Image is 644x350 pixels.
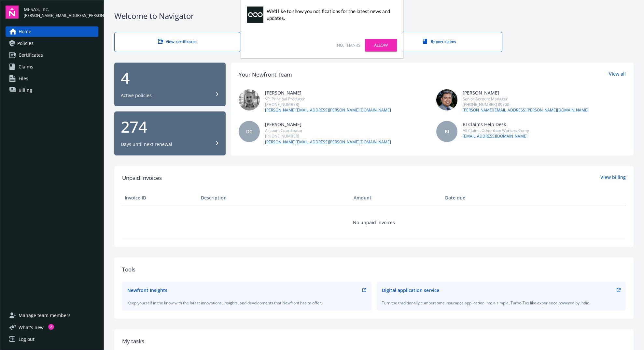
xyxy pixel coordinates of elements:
[19,26,31,37] span: Home
[6,26,98,37] a: Home
[19,50,43,60] span: Certificates
[463,96,589,102] div: Senior Account Manager
[6,85,98,95] a: Billing
[6,62,98,72] a: Claims
[267,8,394,22] div: We'd like to show you notifications for the latest news and updates.
[463,128,529,133] div: All Claims Other than Workers Comp
[121,70,219,86] div: 4
[390,39,489,44] div: Report claims
[445,128,449,135] span: BI
[239,89,260,110] img: photo
[239,70,292,79] div: Your Newfront Team
[265,89,391,96] div: [PERSON_NAME]
[6,50,98,60] a: Certificates
[265,107,391,113] a: [PERSON_NAME][EMAIL_ADDRESS][PERSON_NAME][DOMAIN_NAME]
[128,39,227,44] div: View certificates
[122,206,626,239] td: No unpaid invoices
[265,102,391,107] div: [PHONE_NUMBER]
[337,42,360,48] a: No, thanks
[19,85,32,95] span: Billing
[6,38,98,49] a: Policies
[24,6,98,13] span: MESA3, Inc.
[609,70,626,79] a: View all
[114,10,634,22] div: Welcome to Navigator
[6,73,98,84] a: Files
[6,6,19,19] img: navigator-logo.svg
[377,32,503,52] a: Report claims
[463,102,589,107] div: [PHONE_NUMBER] 89700
[122,190,198,206] th: Invoice ID
[246,128,253,135] span: DG
[114,32,240,52] a: View certificates
[24,13,98,19] span: [PERSON_NAME][EMAIL_ADDRESS][PERSON_NAME][DOMAIN_NAME]
[600,174,626,182] a: View billing
[198,190,351,206] th: Description
[19,62,33,72] span: Claims
[122,174,162,182] span: Unpaid Invoices
[114,63,226,107] button: 4Active policies
[463,89,589,96] div: [PERSON_NAME]
[351,190,442,206] th: Amount
[463,133,529,139] a: [EMAIL_ADDRESS][DOMAIN_NAME]
[17,38,34,49] span: Policies
[265,96,391,102] div: VP, Principal Producer
[265,139,391,145] a: [PERSON_NAME][EMAIL_ADDRESS][PERSON_NAME][DOMAIN_NAME]
[265,121,391,128] div: [PERSON_NAME]
[121,141,172,148] div: Days until next renewal
[442,190,519,206] th: Date due
[265,128,391,133] div: Account Coordinator
[114,111,226,155] button: 274Days until next renewal
[121,92,152,99] div: Active policies
[365,39,397,51] a: Allow
[19,73,28,84] span: Files
[436,89,457,110] img: photo
[121,119,219,135] div: 274
[463,121,529,128] div: BI Claims Help Desk
[265,133,391,139] div: [PHONE_NUMBER]
[463,107,589,113] a: [PERSON_NAME][EMAIL_ADDRESS][PERSON_NAME][DOMAIN_NAME]
[24,6,98,19] button: MESA3, Inc.[PERSON_NAME][EMAIL_ADDRESS][PERSON_NAME][DOMAIN_NAME]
